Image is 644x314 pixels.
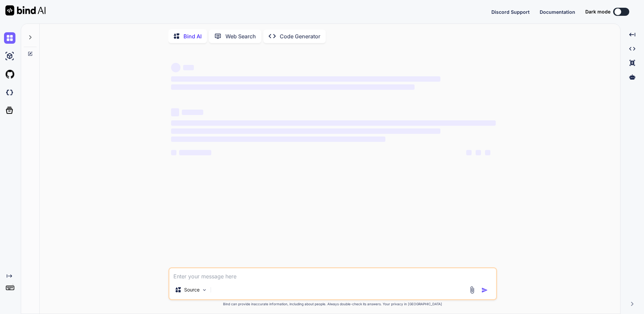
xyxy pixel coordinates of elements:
img: attachment [468,286,476,294]
span: Discord Support [491,9,530,15]
img: ai-studio [4,50,15,62]
p: Bind can provide inaccurate information, including about people. Always double-check its answers.... [168,302,497,307]
span: ‌ [182,110,203,115]
span: ‌ [485,150,490,155]
span: ‌ [171,84,415,90]
span: ‌ [171,63,180,72]
span: ‌ [466,150,472,155]
span: ‌ [171,108,179,116]
span: ‌ [171,128,440,134]
p: Source [184,286,200,293]
img: icon [481,287,488,293]
img: darkCloudIdeIcon [4,87,15,98]
span: ‌ [476,150,481,155]
p: Bind AI [183,32,202,40]
p: Code Generator [280,32,320,40]
span: ‌ [171,150,176,155]
span: ‌ [171,76,440,82]
span: Documentation [540,9,575,15]
button: Documentation [540,8,575,15]
img: Pick Models [202,287,207,293]
span: ‌ [183,65,194,70]
img: githubLight [4,69,15,80]
p: Web Search [225,32,256,40]
img: chat [4,32,15,44]
span: Dark mode [585,8,610,15]
span: ‌ [179,150,211,155]
img: Bind AI [5,5,46,15]
span: ‌ [171,136,385,142]
button: Discord Support [491,8,530,15]
span: ‌ [171,120,496,126]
